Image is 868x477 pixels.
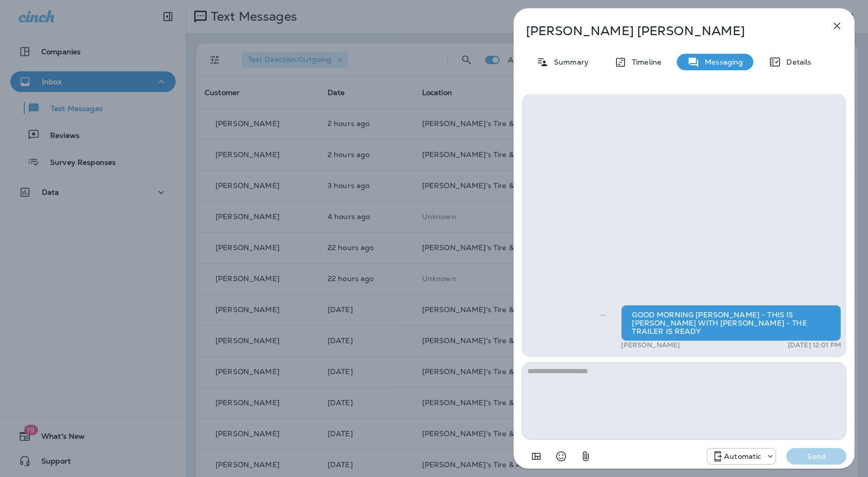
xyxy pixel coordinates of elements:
button: Select an emoji [551,446,571,467]
p: Automatic [724,452,761,460]
div: GOOD MORNING [PERSON_NAME] - THIS IS [PERSON_NAME] WITH [PERSON_NAME] - THE TRAILER IS READY [621,305,841,341]
button: Add in a premade template [526,446,547,467]
p: [PERSON_NAME] [621,341,680,349]
p: [PERSON_NAME] [PERSON_NAME] [526,24,808,38]
p: Summary [549,58,588,66]
p: Details [781,58,811,66]
p: [DATE] 12:01 PM [788,341,841,349]
p: Timeline [627,58,661,66]
span: Sent [600,310,606,319]
p: Messaging [700,58,743,66]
